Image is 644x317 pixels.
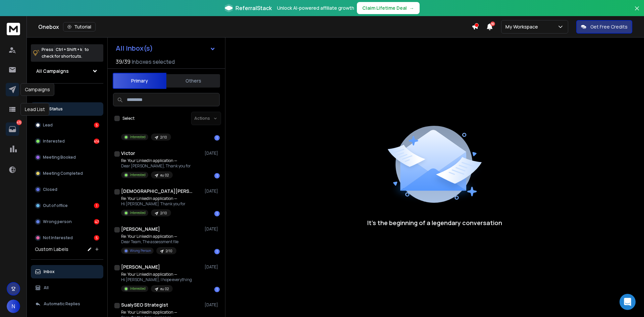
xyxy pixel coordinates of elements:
[576,20,632,34] button: Get Free Credits
[38,22,472,32] div: Onebox
[132,58,175,66] h3: Inboxes selected
[590,23,628,30] p: Get Free Credits
[43,122,53,128] p: Lead
[130,248,151,253] p: Wrong Person
[6,122,19,136] a: 472
[44,269,55,274] p: Inbox
[166,73,220,88] button: Others
[16,120,22,125] p: 472
[130,210,146,215] p: Interested
[214,249,220,254] div: 1
[31,167,103,180] button: Meeting Completed
[633,4,641,20] button: Close banner
[121,201,185,207] p: Hi [PERSON_NAME] Thank you for
[31,297,103,311] button: Automatic Replies
[130,286,146,291] p: Interested
[113,73,166,89] button: Primary
[121,196,185,201] p: Re: Your LinkedIn application —
[94,122,99,128] div: 5
[121,188,195,195] h1: [DEMOGRAPHIC_DATA][PERSON_NAME]
[44,301,80,307] p: Automatic Replies
[36,68,69,74] h1: All Campaigns
[214,287,220,292] div: 1
[43,139,65,144] p: Interested
[31,231,103,245] button: Not Interested5
[31,64,103,78] button: All Campaigns
[122,116,135,121] label: Select
[94,203,99,208] div: 1
[43,171,83,176] p: Meeting Completed
[7,300,20,313] button: N
[31,89,103,98] h3: Filters
[121,277,192,282] p: Hi [PERSON_NAME], I hope everything
[43,235,73,241] p: Not Interested
[121,239,178,245] p: Dear Team, The assessment file
[94,139,99,144] div: 414
[121,163,191,169] p: Dear [PERSON_NAME], Thank you for
[121,158,191,163] p: Re: Your LinkedIn application —
[121,264,160,270] h1: [PERSON_NAME]
[31,215,103,228] button: Wrong person47
[43,219,72,224] p: Wrong person
[31,102,103,116] button: All Status
[130,172,146,177] p: Interested
[205,226,220,232] p: [DATE]
[121,150,135,157] h1: Victor
[121,234,178,239] p: Re: Your LinkedIn application —
[116,45,153,52] h1: All Inbox(s)
[43,203,68,208] p: Out of office
[505,23,541,30] p: My Workspace
[620,294,636,310] div: Open Intercom Messenger
[130,135,146,140] p: Interested
[42,46,89,60] p: Press to check for shortcuts.
[205,189,220,194] p: [DATE]
[31,265,103,278] button: Inbox
[166,249,172,254] p: 2/10
[94,235,99,241] div: 5
[20,83,54,96] div: Campaigns
[44,106,63,112] p: All Status
[31,183,103,196] button: Closed
[31,135,103,148] button: Interested414
[235,4,272,12] span: ReferralStack
[121,272,192,277] p: Re: Your LinkedIn application —
[277,5,354,11] p: Unlock AI-powered affiliate growth
[121,302,168,308] h1: SualySEO Strategist
[121,310,177,315] p: Re: Your LinkedIn application —
[31,199,103,212] button: Out of office1
[31,118,103,132] button: Lead5
[20,103,49,116] div: Lead List
[490,21,495,26] span: 50
[160,135,167,140] p: 2/10
[94,219,99,224] div: 47
[205,151,220,156] p: [DATE]
[35,246,68,253] h3: Custom Labels
[116,58,130,66] span: 39 / 39
[63,22,96,32] button: Tutorial
[110,42,221,55] button: All Inbox(s)
[55,46,83,53] span: Ctrl + Shift + k
[357,2,420,14] button: Claim Lifetime Deal→
[160,173,169,178] p: eu 02
[205,264,220,270] p: [DATE]
[31,151,103,164] button: Meeting Booked
[214,135,220,141] div: 1
[43,155,76,160] p: Meeting Booked
[160,211,167,216] p: 2/10
[367,218,502,227] p: It’s the beginning of a legendary conversation
[44,285,49,290] p: All
[410,5,414,11] span: →
[160,286,169,292] p: eu 02
[43,187,57,192] p: Closed
[214,211,220,216] div: 1
[214,173,220,178] div: 1
[121,226,160,232] h1: [PERSON_NAME]
[31,281,103,295] button: All
[205,302,220,308] p: [DATE]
